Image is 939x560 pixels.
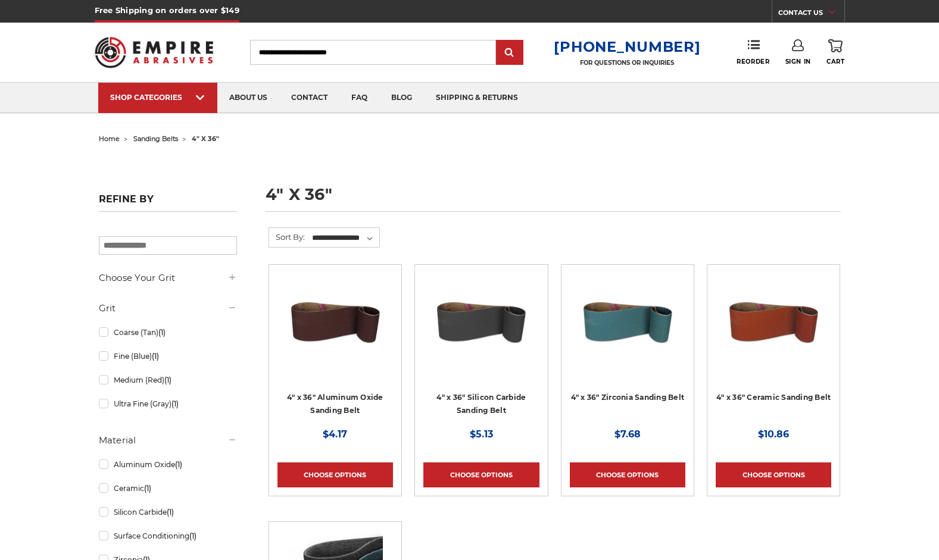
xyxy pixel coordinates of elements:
[785,58,811,65] span: Sign In
[826,39,844,65] a: Cart
[152,352,159,361] span: (1)
[287,393,383,415] a: 4" x 36" Aluminum Oxide Sanding Belt
[571,393,685,402] a: 4" x 36" Zirconia Sanding Belt
[99,301,237,315] h5: Grit
[614,428,641,440] span: $7.68
[498,41,522,65] input: Submit
[99,370,237,390] a: Medium (Red)
[99,525,237,546] a: Surface Conditioning
[778,6,844,23] a: CONTACT US
[379,83,424,113] a: blog
[716,393,831,402] a: 4" x 36" Ceramic Sanding Belt
[171,399,179,408] span: (1)
[554,59,700,67] p: FOR QUESTIONS OR INQUIRIES
[826,58,844,65] span: Cart
[580,273,675,368] img: 4" x 36" Zirconia Sanding Belt
[266,186,841,212] h1: 4" x 36"
[175,460,182,469] span: (1)
[192,134,219,143] span: 4" x 36"
[737,58,769,65] span: Reorder
[716,462,831,487] a: Choose Options
[758,428,789,440] span: $10.86
[99,193,237,212] h5: Refine by
[554,38,700,55] a: [PHONE_NUMBER]
[288,273,383,368] img: 4" x 36" Aluminum Oxide Sanding Belt
[99,454,237,475] a: Aluminum Oxide
[277,462,393,487] a: Choose Options
[99,346,237,367] a: Fine (Blue)
[323,428,347,440] span: $4.17
[436,393,526,415] a: 4" x 36" Silicon Carbide Sanding Belt
[99,478,237,499] a: Ceramic
[99,502,237,523] a: Silicon Carbide
[164,376,171,384] span: (1)
[424,83,530,113] a: shipping & returns
[570,273,685,389] a: 4" x 36" Zirconia Sanding Belt
[726,273,821,368] img: 4" x 36" Ceramic Sanding Belt
[99,433,237,448] h5: Material
[99,322,237,343] a: Coarse (Tan)
[339,83,379,113] a: faq
[99,271,237,285] h5: Choose Your Grit
[470,428,493,440] span: $5.13
[189,531,196,540] span: (1)
[570,462,685,487] a: Choose Options
[423,462,539,487] a: Choose Options
[310,229,379,247] select: Sort By:
[95,29,214,76] img: Empire Abrasives
[279,83,339,113] a: contact
[110,93,205,102] div: SHOP CATEGORIES
[144,484,151,493] span: (1)
[217,83,279,113] a: about us
[269,228,305,246] label: Sort By:
[99,393,237,414] a: Ultra Fine (Gray)
[716,273,831,389] a: 4" x 36" Ceramic Sanding Belt
[737,39,769,65] a: Reorder
[133,134,178,143] a: sanding belts
[167,508,174,517] span: (1)
[277,273,393,389] a: 4" x 36" Aluminum Oxide Sanding Belt
[158,328,166,337] span: (1)
[99,134,120,143] a: home
[433,273,529,368] img: 4" x 36" Silicon Carbide File Belt
[423,273,539,389] a: 4" x 36" Silicon Carbide File Belt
